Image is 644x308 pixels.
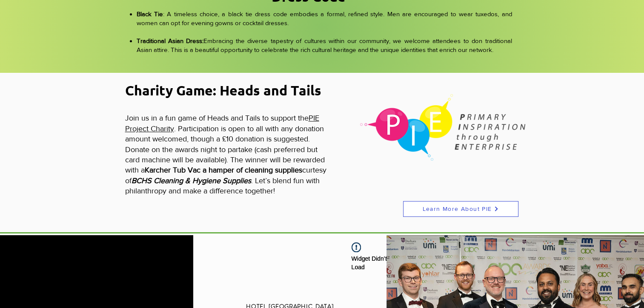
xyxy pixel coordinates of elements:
a: Learn More About PIE [403,201,518,217]
span: Learn More About PIE [423,205,492,212]
span: Karcher Tub Vac a hamper of cleaning supplies [145,166,302,174]
span: Charity Game: Heads and Tails [125,82,321,99]
span: Join us in a fun game of Heads and Tails to support the . Participation is open to all with any d... [125,114,326,184]
span: BCHS Cleaning & Hygiene Supplies [132,176,251,185]
img: cropped-pie-logo-1.png [360,94,525,161]
span: Traditional Asian Dress: [137,37,204,44]
p: Embracing the diverse tapestry of cultures within our community, we welcome attendees to don trad... [137,36,512,54]
p: : A timeless choice, a black tie dress code embodies a formal, refined style. Men are encouraged ... [137,9,512,36]
div: Widget Didn’t Load [344,254,390,271]
span: Black Tie [137,10,163,17]
a: PIE Project Charity [125,114,319,132]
